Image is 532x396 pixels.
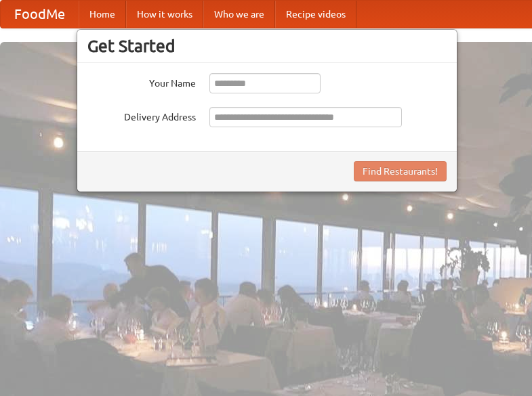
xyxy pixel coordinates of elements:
[87,107,196,124] label: Delivery Address
[87,36,447,56] h3: Get Started
[203,1,275,28] a: Who we are
[87,73,196,90] label: Your Name
[1,1,79,28] a: FoodMe
[275,1,356,28] a: Recipe videos
[354,161,447,181] button: Find Restaurants!
[79,1,126,28] a: Home
[126,1,203,28] a: How it works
